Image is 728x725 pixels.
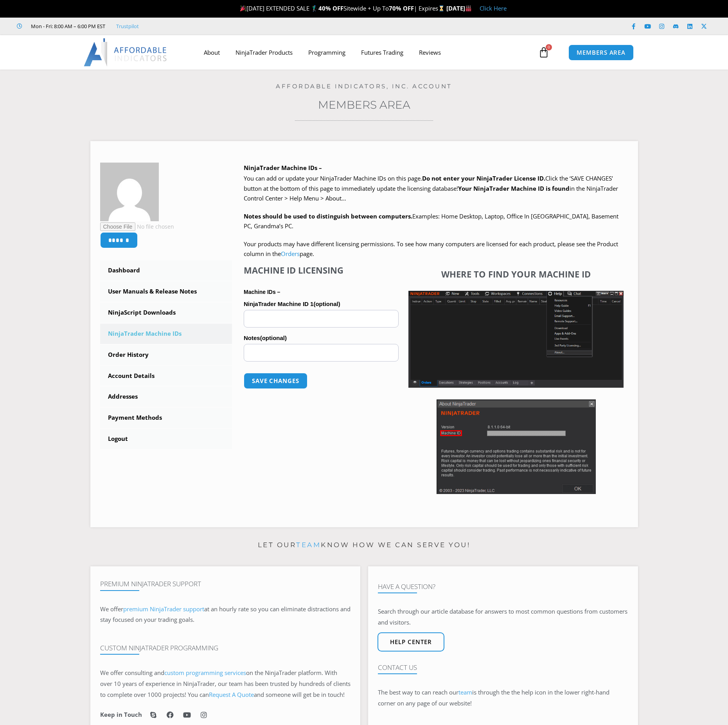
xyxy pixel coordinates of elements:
a: Reviews [411,43,449,61]
h4: Have A Question? [378,583,628,591]
p: The best way to can reach our is through the the help icon in the lower right-hand corner on any ... [378,687,628,709]
nav: Account pages [100,260,232,449]
a: Futures Trading [353,43,411,61]
a: About [196,43,228,61]
a: Members Area [318,98,410,111]
a: NinjaScript Downloads [100,303,232,323]
a: premium NinjaTrader support [123,605,204,613]
span: Click the ‘SAVE CHANGES’ button at the bottom of this page to immediately update the licensing da... [244,174,618,202]
strong: Notes should be used to distinguish between computers. [244,212,412,220]
button: Save changes [244,373,307,389]
nav: Menu [196,43,536,61]
a: Payment Methods [100,408,232,428]
span: (optional) [260,335,287,341]
span: MEMBERS AREA [577,50,626,55]
span: on the NinjaTrader platform. With over 10 years of experience in NinjaTrader, our team has been t... [100,669,351,698]
img: Screenshot 2025-01-17 114931 | Affordable Indicators – NinjaTrader [437,399,596,494]
p: Let our know how we can serve you! [90,539,638,551]
h6: Keep in Touch [100,711,142,718]
img: 🎉 [240,5,246,11]
a: custom programming services [164,669,246,677]
img: LogoAI | Affordable Indicators – NinjaTrader [84,38,168,66]
a: Addresses [100,387,232,407]
h4: Where to find your Machine ID [408,269,624,279]
a: Click Here [480,4,507,12]
strong: 70% OFF [389,4,414,12]
strong: 40% OFF [318,4,343,12]
span: Help center [390,639,432,645]
a: Dashboard [100,260,232,281]
a: NinjaTrader Machine IDs [100,324,232,344]
a: Account Details [100,366,232,386]
a: Order History [100,345,232,365]
b: NinjaTrader Machine IDs – [244,164,322,172]
a: Trustpilot [116,21,139,31]
a: team [296,541,321,549]
span: We offer consulting and [100,669,246,677]
a: Programming [300,43,353,61]
label: NinjaTrader Machine ID 1 [244,298,399,310]
label: Notes [244,332,399,344]
img: Screenshot 2025-01-17 1155544 | Affordable Indicators – NinjaTrader [408,291,624,388]
span: at an hourly rate so you can eliminate distractions and stay focused on your trading goals. [100,605,351,624]
span: Mon - Fri: 8:00 AM – 6:00 PM EST [29,21,105,31]
span: (optional) [313,301,340,307]
img: ⌛ [439,5,444,11]
a: User Manuals & Release Notes [100,281,232,302]
img: e8ab7b88a921d6ea6b4032961a6f21bb66bb0e7db761968f28ded3c666b31419 [100,163,159,221]
span: 0 [546,44,552,50]
strong: Your NinjaTrader Machine ID is found [458,184,570,192]
span: [DATE] EXTENDED SALE 🏌️‍♂️ Sitewide + Up To | Expires [238,4,446,12]
strong: Machine IDs – [244,289,280,295]
a: Orders [281,250,300,258]
a: Logout [100,429,232,449]
a: MEMBERS AREA [568,45,634,61]
a: Help center [377,632,444,652]
span: Examples: Home Desktop, Laptop, Office In [GEOGRAPHIC_DATA], Basement PC, Grandma’s PC. [244,212,618,230]
a: 0 [527,41,561,64]
h4: Premium NinjaTrader Support [100,580,351,588]
h4: Machine ID Licensing [244,265,399,275]
h4: Custom NinjaTrader Programming [100,644,351,652]
b: Do not enter your NinjaTrader License ID. [422,174,545,182]
img: 🏭 [466,5,471,11]
span: Your products may have different licensing permissions. To see how many computers are licensed fo... [244,240,618,258]
a: team [458,688,472,696]
p: Search through our article database for answers to most common questions from customers and visit... [378,606,628,628]
h4: Contact Us [378,664,628,671]
a: Request A Quote [209,691,254,698]
span: You can add or update your NinjaTrader Machine IDs on this page. [244,174,422,182]
a: Affordable Indicators, Inc. Account [276,82,452,90]
a: NinjaTrader Products [228,43,300,61]
strong: [DATE] [446,4,472,12]
span: We offer [100,605,123,613]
